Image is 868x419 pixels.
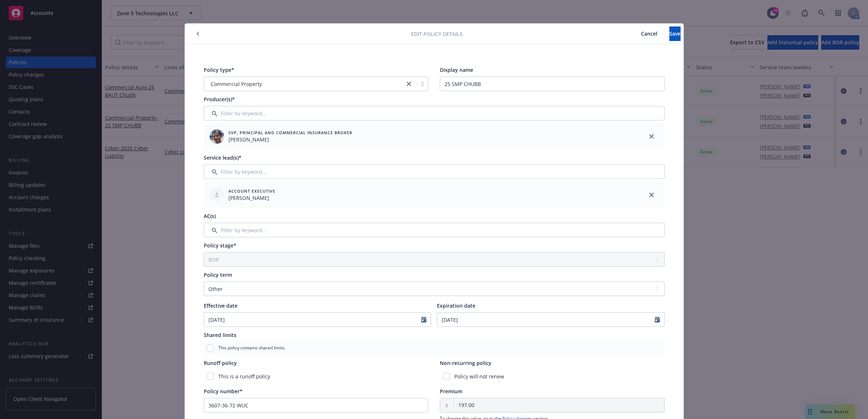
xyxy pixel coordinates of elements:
[204,388,243,395] span: Policy number*
[228,188,275,194] span: Account Executive
[204,223,665,237] input: Filter by keyword...
[208,80,401,88] span: Commercial Property
[210,129,224,144] img: employee photo
[228,130,352,136] span: SVP, Principal and Commercial Insurance Broker
[669,26,681,41] button: Save
[204,370,429,383] div: This is a runoff policy
[211,80,262,88] span: Commercial Property
[204,242,236,249] span: Policy stage*
[629,26,669,41] button: Cancel
[440,388,462,395] span: Premium
[204,302,238,309] span: Effective date
[204,213,216,219] span: AC(s)
[204,96,235,103] span: Producer(s)*
[228,136,352,143] span: [PERSON_NAME]
[437,302,475,309] span: Expiration date
[647,190,656,199] a: close
[204,313,422,326] input: MM/DD/YYYY
[204,271,232,278] span: Policy term
[204,66,234,73] span: Policy type*
[228,194,275,202] span: [PERSON_NAME]
[437,313,655,326] input: MM/DD/YYYY
[204,332,236,338] span: Shared limits
[440,360,491,366] span: Non-recurring policy
[440,370,665,383] div: Policy will not renew
[655,317,660,323] svg: Calendar
[669,30,681,37] span: Save
[647,132,656,141] a: close
[421,317,426,323] svg: Calendar
[641,30,657,37] span: Cancel
[440,66,473,73] span: Display name
[204,360,237,366] span: Runoff policy
[204,154,242,161] span: Service lead(s)*
[405,79,413,88] a: close
[204,342,665,355] div: This policy contains shared limits
[204,164,665,179] input: Filter by keyword...
[411,30,463,38] span: Edit policy details
[204,106,665,120] input: Filter by keyword...
[454,398,664,412] input: 0.00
